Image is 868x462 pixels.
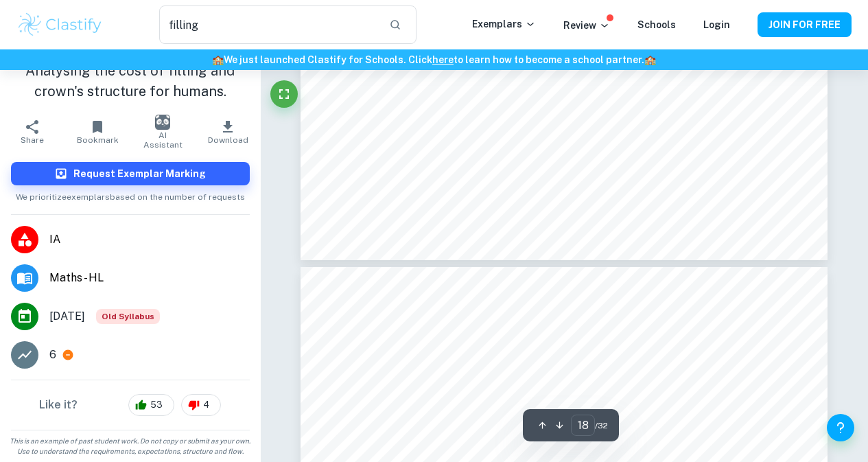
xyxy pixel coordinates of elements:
[563,18,610,33] p: Review
[11,162,250,185] button: Request Exemplar Marking
[49,231,250,248] span: IA
[432,54,454,65] a: here
[595,419,608,432] span: / 32
[196,398,217,412] span: 4
[130,113,196,151] button: AI Assistant
[128,394,174,416] div: 53
[96,309,160,324] div: Although this IA is written for the old math syllabus (last exam in November 2020), the current I...
[159,5,379,44] input: Search for any exemplars...
[703,19,730,30] a: Login
[212,54,224,65] span: 🏫
[73,166,206,181] h6: Request Exemplar Marking
[637,19,676,30] a: Schools
[472,16,536,32] p: Exemplars
[143,398,170,412] span: 53
[16,185,245,203] span: We prioritize exemplars based on the number of requests
[39,397,78,413] h6: Like it?
[21,135,44,145] span: Share
[96,309,160,324] span: Old Syllabus
[208,135,248,145] span: Download
[11,60,250,102] h1: Analysing the cost of filling and crown's structure for humans.
[65,113,130,151] button: Bookmark
[181,394,221,416] div: 4
[49,347,56,363] p: 6
[196,113,261,151] button: Download
[139,130,187,150] span: AI Assistant
[16,11,104,38] img: Clastify logo
[644,54,656,65] span: 🏫
[758,12,852,37] button: JOIN FOR FREE
[155,115,170,130] img: AI Assistant
[77,135,119,145] span: Bookmark
[827,414,854,441] button: Help and Feedback
[270,80,298,108] button: Fullscreen
[49,308,85,325] span: [DATE]
[49,270,250,286] span: Maths - HL
[3,52,865,67] h6: We just launched Clastify for Schools. Click to learn how to become a school partner.
[5,436,255,457] span: This is an example of past student work. Do not copy or submit as your own. Use to understand the...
